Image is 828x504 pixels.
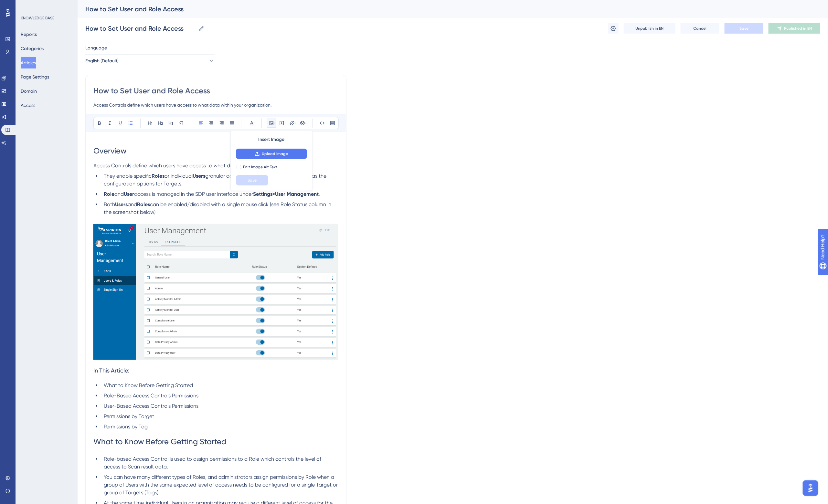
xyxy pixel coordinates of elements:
span: Role-based Access Control is used to assign permissions to a Role which controls the level of acc... [104,456,323,470]
span: Permissions by Target [104,413,154,419]
button: Published in EN [769,23,820,34]
span: Both [104,201,115,207]
button: Articles [21,57,36,68]
span: What to Know Before Getting Started [93,437,226,446]
input: Article Title [93,86,338,96]
span: What to Know Before Getting Started [104,382,193,388]
span: access is managed in the SDP user interface under [134,191,253,197]
iframe: UserGuiding AI Assistant Launcher [801,478,820,498]
button: Access [21,100,35,111]
div: How to Set User and Role Access [85,5,804,14]
input: Article Name [85,24,196,33]
button: Page Settings [21,71,49,83]
div: KNOWLEDGE BASE [21,16,54,21]
button: Unpublish in EN [624,23,675,34]
button: Domain [21,85,37,97]
span: Insert Image [258,136,284,143]
span: Published in EN [784,26,812,31]
button: Cancel [681,23,719,34]
strong: Role [104,191,114,197]
span: . [319,191,320,197]
span: Permissions by Tag [104,424,148,430]
button: English (Default) [85,54,215,67]
button: Save [236,175,268,185]
span: and [128,201,137,207]
span: Upload Image [262,151,288,156]
span: Language [85,44,107,52]
span: English (Default) [85,57,119,65]
span: granular access to sensitive data and as well as the configuration options for Targets. [104,173,328,187]
span: Save [248,178,257,183]
span: In This Article: [93,367,129,374]
button: Reports [21,28,37,40]
strong: Roles [137,201,150,207]
span: They enable specific [104,173,152,179]
strong: Settings>User Management [253,191,319,197]
span: Save [739,26,748,31]
button: Save [725,23,763,34]
span: or individual [165,173,193,179]
span: and [114,191,124,197]
span: Overview [93,146,126,155]
strong: Users [193,173,205,179]
span: Cancel [694,26,707,31]
span: Role-Based Access Controls Permissions [104,393,198,399]
span: can be enabled/disabled with a single mouse click (see Role Status column in the screenshot below) [104,201,333,215]
span: Need Help? [15,2,40,9]
strong: User [124,191,134,197]
strong: Users [115,201,128,207]
strong: Roles [152,173,165,179]
input: Article Description [93,101,338,109]
button: Categories [21,43,44,54]
button: Upload Image [236,149,307,159]
span: User-Based Access Controls Permissions [104,403,198,409]
span: Access Controls define which users have access to what data within your organization. [93,163,298,169]
span: Edit Image Alt Text [243,164,277,170]
span: You can have many different types of Roles, and administrators assign permissions by Role when a ... [104,474,339,496]
span: Unpublish in EN [636,26,664,31]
